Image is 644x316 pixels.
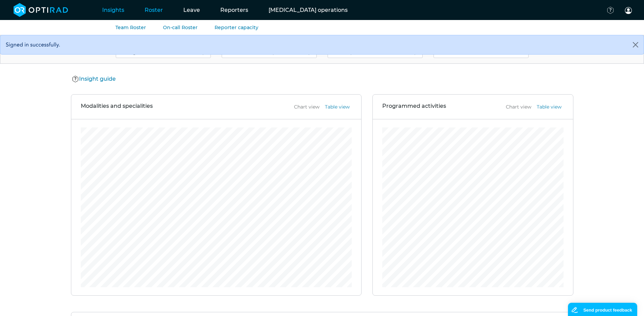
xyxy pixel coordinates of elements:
h3: Modalities and specialities [81,103,153,111]
button: Close [627,35,644,54]
a: On-call Roster [163,24,198,31]
button: Chart view [292,103,321,111]
button: Insight guide [71,75,118,83]
button: Table view [323,103,352,111]
img: brand-opti-rad-logos-blue-and-white-d2f68631ba2948856bd03f2d395fb146ddc8fb01b4b6e9315ea85fa773367... [14,3,68,17]
h3: Programmed activities [382,103,446,111]
a: Reporter capacity [215,24,258,31]
button: Table view [535,103,564,111]
a: Team Roster [115,24,146,31]
button: Chart view [504,103,533,111]
img: Help Icon [72,75,79,83]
